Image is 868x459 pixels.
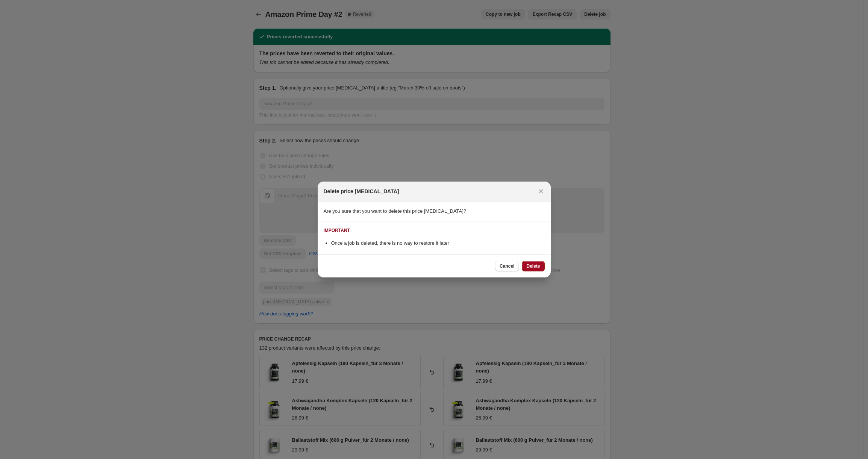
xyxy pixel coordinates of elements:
button: Delete [522,261,544,271]
span: Delete [526,263,540,269]
button: Close [536,186,546,197]
span: Cancel [500,263,514,269]
span: Are you sure that you want to delete this price [MEDICAL_DATA]? [324,208,467,214]
div: IMPORTANT [324,227,350,233]
button: Cancel [495,261,519,271]
li: Once a job is deleted, there is no way to restore it later [331,239,545,247]
h2: Delete price [MEDICAL_DATA] [324,188,399,195]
